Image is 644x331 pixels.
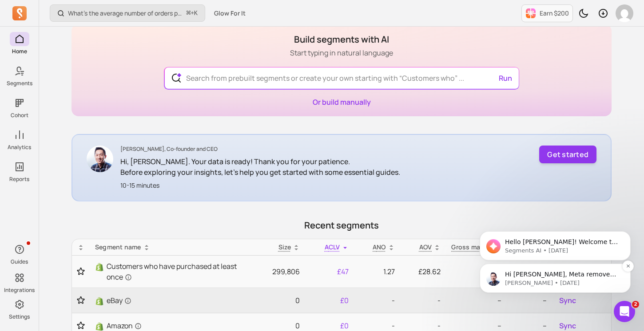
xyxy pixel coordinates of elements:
[359,320,394,331] p: -
[451,295,501,306] p: --
[186,8,191,19] kbd: ⌘
[10,240,29,267] button: Guides
[405,320,441,331] p: -
[50,4,205,22] button: What’s the average number of orders per customer?⌘+K
[9,176,29,183] p: Reports
[11,258,28,265] p: Guides
[313,97,371,107] a: Or build manually
[257,295,300,306] p: 0
[359,295,394,306] p: -
[95,295,246,306] a: ShopifyeBay
[632,301,639,308] span: 2
[9,313,30,320] p: Settings
[539,146,596,163] button: Get started
[614,301,635,322] iframe: Intercom live chat
[8,144,31,151] p: Analytics
[187,8,198,18] span: +
[107,320,142,331] span: Amazon
[290,33,393,46] h1: Build segments with AI
[107,261,246,282] span: Customers who have purchased at least once
[72,219,612,232] p: Recent segments
[257,320,300,331] p: 0
[4,287,35,294] p: Integrations
[120,181,400,190] p: 10-15 minutes
[120,156,400,167] p: Hi, [PERSON_NAME]. Your data is ready! Thank you for your patience.
[95,263,104,272] img: Shopify
[419,243,432,252] p: AOV
[257,266,300,277] p: 299,806
[194,10,198,17] kbd: K
[310,266,349,277] p: £47
[278,243,291,251] span: Size
[405,266,441,277] p: £28.62
[405,295,441,306] p: -
[451,266,501,277] p: --
[325,243,340,251] span: ACLV
[95,243,246,252] div: Segment name
[77,267,84,276] button: Toggle favorite
[77,296,84,305] button: Toggle favorite
[107,295,131,306] span: eBay
[120,167,400,177] p: Before exploring your insights, let's help you get started with some essential guides.
[575,4,592,22] button: Toggle dark mode
[451,320,501,331] p: --
[451,243,493,252] p: Gross margin
[179,67,505,89] input: Search from prebuilt segments or create your own starting with “Customers who” ...
[540,9,569,18] p: Earn $200
[521,4,573,22] button: Earn $200
[95,261,246,282] a: ShopifyCustomers who have purchased at least once
[77,321,84,330] button: Toggle favorite
[95,320,246,331] a: ShopifyAmazon
[359,266,394,277] p: 1.27
[95,322,104,331] img: Shopify
[209,5,251,21] button: Glow For It
[120,146,400,153] p: [PERSON_NAME], Co-founder and CEO
[12,48,27,55] p: Home
[495,69,516,87] button: Run
[290,47,393,58] p: Start typing in natural language
[214,9,246,18] span: Glow For It
[68,9,183,18] p: What’s the average number of orders per customer?
[310,295,349,306] p: £0
[512,320,547,331] p: --
[95,297,104,306] img: Shopify
[466,175,644,307] iframe: Intercom notifications message
[7,80,32,87] p: Segments
[87,146,113,172] img: John Chao CEO
[310,320,349,331] p: £0
[11,112,28,119] p: Cohort
[373,243,386,251] span: ANO
[559,320,576,331] span: Sync
[616,4,633,22] img: avatar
